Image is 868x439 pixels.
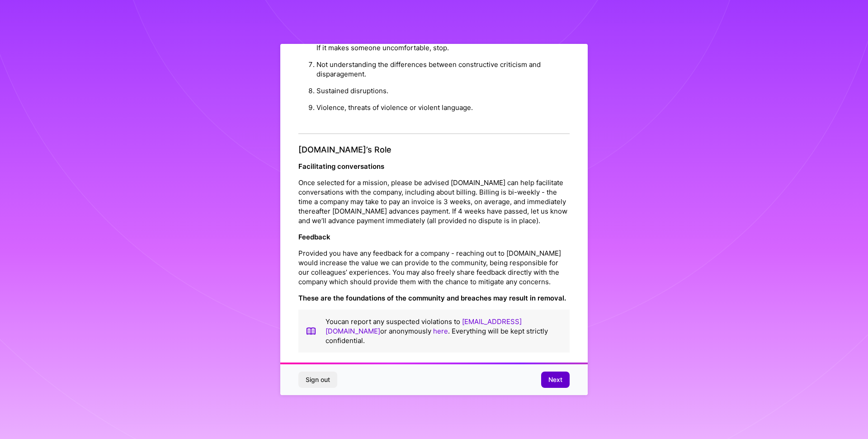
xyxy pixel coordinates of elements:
[541,372,570,388] button: Next
[298,248,570,286] p: Provided you have any feedback for a company - reaching out to [DOMAIN_NAME] would increase the v...
[298,372,337,388] button: Sign out
[298,233,330,241] strong: Feedback
[298,294,566,302] strong: These are the foundations of the community and breaches may result in removal.
[325,317,522,335] a: [EMAIL_ADDRESS][DOMAIN_NAME]
[298,178,570,225] p: Once selected for a mission, please be advised [DOMAIN_NAME] can help facilitate conversations wi...
[306,375,330,384] span: Sign out
[316,99,570,116] li: Violence, threats of violence or violent language.
[548,375,562,384] span: Next
[433,327,448,335] a: here
[316,82,570,99] li: Sustained disruptions.
[298,162,384,171] strong: Facilitating conversations
[298,145,570,155] h4: [DOMAIN_NAME]’s Role
[316,56,570,82] li: Not understanding the differences between constructive criticism and disparagement.
[306,317,316,345] img: book icon
[325,317,562,345] p: You can report any suspected violations to or anonymously . Everything will be kept strictly conf...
